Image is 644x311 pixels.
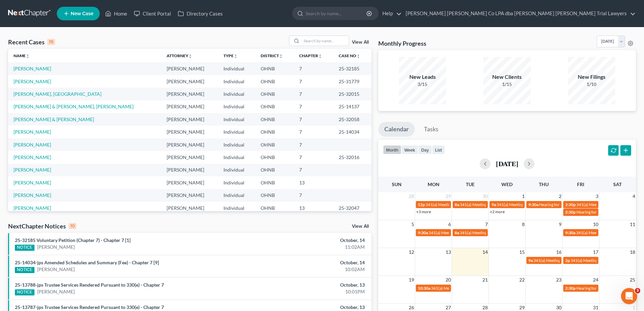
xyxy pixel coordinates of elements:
span: Thu [539,181,549,187]
span: 7 [484,220,488,228]
span: 19 [408,276,415,284]
span: 23 [555,276,562,284]
td: 13 [294,202,333,214]
span: 10:30a [418,286,430,291]
td: [PERSON_NAME] [161,189,218,202]
i: unfold_more [356,54,360,58]
td: 7 [294,62,333,75]
span: 341(a) Meeting for [PERSON_NAME] [571,258,636,263]
div: 3/15 [399,81,446,88]
a: [PERSON_NAME], [GEOGRAPHIC_DATA] [14,91,101,97]
a: Tasks [418,122,445,137]
span: 2p [565,258,570,263]
a: +2 more [490,209,505,214]
td: 13 [294,176,333,189]
button: day [418,145,432,154]
i: unfold_more [234,54,238,58]
a: 25-32185 Voluntary Petition (Chapter 7) - Chapter 7 [1] [15,237,130,243]
span: 3 [635,288,640,293]
span: 20 [445,276,452,284]
a: 25-13787-jps Trustee Services Rendered Pursuant to 330(e) - Chapter 7 [15,304,164,310]
a: Nameunfold_more [14,53,30,58]
td: OHNB [255,164,294,176]
div: 11:02AM [253,244,365,250]
div: October, 14 [253,237,365,244]
span: Fri [577,181,584,187]
a: [PERSON_NAME] & [PERSON_NAME] [14,116,94,122]
td: 7 [294,164,333,176]
span: 17 [592,248,599,256]
span: 22 [519,276,525,284]
td: 25-32058 [333,113,371,126]
span: 21 [482,276,488,284]
td: [PERSON_NAME] [161,75,218,88]
a: +3 more [416,209,431,214]
span: Hearing for [PERSON_NAME] [576,286,629,291]
a: Typeunfold_more [223,53,238,58]
a: Districtunfold_more [261,53,283,58]
span: 341(a) Meeting of Creditors for [PERSON_NAME] & [PERSON_NAME] [460,230,583,235]
a: [PERSON_NAME] [14,205,51,211]
i: unfold_more [279,54,283,58]
h2: [DATE] [496,160,518,167]
span: Wed [501,181,512,187]
td: 25-32016 [333,151,371,163]
td: 7 [294,189,333,202]
span: 12p [418,202,425,207]
a: [PERSON_NAME] [37,266,75,273]
td: 7 [294,113,333,126]
a: [PERSON_NAME] [14,154,51,160]
td: Individual [218,101,255,113]
div: October, 13 [253,282,365,288]
span: 9 [558,220,562,228]
td: [PERSON_NAME] [161,113,218,126]
span: 2:30p [565,202,576,207]
td: OHNB [255,189,294,202]
iframe: Intercom live chat [621,288,637,304]
span: 8a [455,230,459,235]
span: 341(a) Meeting of Creditors for [PERSON_NAME] [429,230,516,235]
td: OHNB [255,113,294,126]
div: Recent Cases [8,38,55,46]
button: week [401,145,418,154]
a: 25-14034-jps Amended Schedules and Summary (Fee) - Chapter 7 [9] [15,260,159,265]
td: 7 [294,151,333,163]
td: [PERSON_NAME] [161,126,218,138]
td: 25-14034 [333,126,371,138]
div: October, 14 [253,259,365,266]
input: Search by name... [302,36,349,46]
span: 29 [445,192,452,200]
a: [PERSON_NAME] [14,180,51,185]
td: [PERSON_NAME] [161,62,218,75]
i: unfold_more [188,54,192,58]
div: 15 [47,39,55,45]
span: New Case [71,11,93,16]
td: Individual [218,88,255,100]
td: OHNB [255,88,294,100]
td: [PERSON_NAME] [161,138,218,151]
span: 1 [521,192,525,200]
td: OHNB [255,101,294,113]
td: [PERSON_NAME] [161,202,218,214]
span: 341(a) Meeting of Creditors for [PERSON_NAME] [497,202,584,207]
span: 9a [492,202,496,207]
td: [PERSON_NAME] [161,151,218,163]
td: 25-32047 [333,202,371,214]
span: 18 [629,248,636,256]
span: 9:30a [418,230,428,235]
td: 25-32015 [333,88,371,100]
span: 28 [408,192,415,200]
td: 7 [294,126,333,138]
td: Individual [218,189,255,202]
span: 11 [629,220,636,228]
td: Individual [218,138,255,151]
span: Hearing for [PERSON_NAME] & [PERSON_NAME] [539,202,628,207]
span: 8 [521,220,525,228]
span: 10 [592,220,599,228]
span: 341(a) Meeting of Creditors for [PERSON_NAME] [460,202,547,207]
span: 16 [555,248,562,256]
td: OHNB [255,202,294,214]
span: 2 [558,192,562,200]
a: [PERSON_NAME] [14,192,51,198]
span: Hearing for [PERSON_NAME] [576,209,629,215]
